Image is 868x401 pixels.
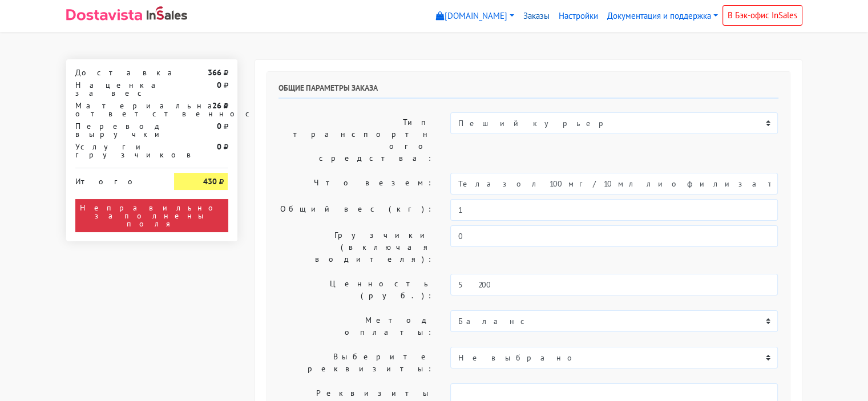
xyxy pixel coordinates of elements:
div: Наценка за вес [67,81,166,97]
div: Услуги грузчиков [67,143,166,159]
div: Перевод выручки [67,122,166,138]
label: Общий вес (кг): [270,199,442,221]
div: Материальная ответственность [67,102,166,118]
label: Ценность (руб.): [270,274,442,306]
strong: 0 [216,80,221,90]
img: InSales [147,6,188,20]
a: [DOMAIN_NAME] [431,5,519,27]
strong: 0 [216,121,221,131]
label: Что везем: [270,173,442,195]
div: Доставка [67,68,166,76]
a: Документация и поддержка [603,5,722,27]
img: Dostavista - срочная курьерская служба доставки [66,9,142,21]
label: Выберите реквизиты: [270,347,442,379]
label: Метод оплаты: [270,310,442,342]
a: В Бэк-офис InSales [722,5,802,26]
div: Неправильно заполнены поля [75,199,228,232]
label: Тип транспортного средства: [270,112,442,168]
strong: 0 [216,141,221,152]
label: Грузчики (включая водителя): [270,225,442,269]
strong: 26 [212,100,221,111]
a: Настройки [554,5,603,27]
div: Итого [75,173,158,185]
strong: 366 [207,67,221,78]
strong: 430 [203,176,216,187]
a: Заказы [519,5,554,27]
h6: Общие параметры заказа [278,83,778,99]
